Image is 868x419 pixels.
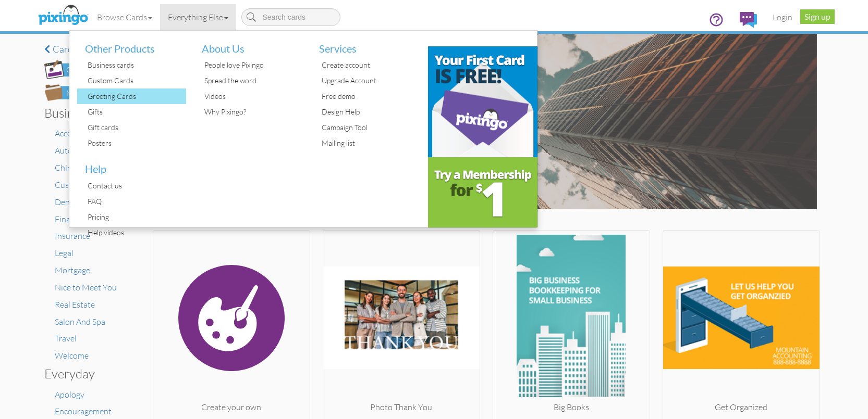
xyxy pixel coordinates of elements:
[85,104,187,120] div: Gifts
[202,73,303,88] div: Spread the word
[85,178,187,194] div: Contact us
[44,106,120,120] h3: Business
[55,406,112,416] a: Encouragement
[55,299,95,310] a: Real Estate
[153,401,310,413] div: Create your own
[55,389,84,400] a: Apology
[55,333,77,344] a: Travel
[89,4,160,30] a: Browse Cards
[55,128,95,138] a: Accounting
[55,162,102,173] a: Chiropractor
[55,214,116,224] a: Financial Advisor
[765,4,800,30] a: Login
[55,265,90,275] a: Mortgage
[493,401,650,413] div: Big Books
[319,88,421,104] div: Free demo
[55,231,90,241] a: Insurance
[202,88,303,104] div: Videos
[311,31,421,58] li: Services
[77,151,187,178] li: Help
[194,31,303,58] li: About Us
[663,401,820,413] div: Get Organized
[85,225,187,240] div: Help videos
[202,104,303,120] div: Why Pixingo?
[85,135,187,151] div: Posters
[319,104,421,120] div: Design Help
[319,57,421,73] div: Create account
[44,60,128,79] img: create-own-button.png
[663,235,820,401] img: 20181022-222457-e5dbdf4e-250.jpg
[44,367,120,380] h3: Everyday
[55,248,74,258] a: Legal
[44,84,128,101] img: my-projects-button.png
[85,120,187,135] div: Gift cards
[55,282,117,293] a: Nice to Meet You
[55,316,105,327] a: Salon And Spa
[323,401,480,413] div: Photo Thank You
[55,180,91,190] a: Customer
[241,8,340,26] input: Search cards
[55,197,79,207] a: Dental
[319,120,421,135] div: Campaign Tool
[85,209,187,225] div: Pricing
[85,73,187,88] div: Custom Cards
[85,57,187,73] div: Business cards
[740,12,757,28] img: comments.svg
[35,3,91,29] img: pixingo logo
[202,57,303,73] div: People love Pixingo
[800,9,835,24] a: Sign up
[66,88,105,99] div: My Projects
[428,157,537,227] img: e3c53f66-4b0a-4d43-9253-35934b16df62.png
[428,46,537,157] img: b31c39d9-a6cc-4959-841f-c4fb373484ab.png
[493,235,650,401] img: 20181022-221006-4868ecf4-250.jpg
[55,145,97,156] a: Automotive
[323,235,480,401] img: 20220401-173043-a7f2cc2397cf-250.jpg
[85,194,187,209] div: FAQ
[319,73,421,88] div: Upgrade Account
[77,31,187,58] li: Other Products
[153,235,310,401] img: create.svg
[319,135,421,151] div: Mailing list
[85,88,187,104] div: Greeting Cards
[44,44,128,55] a: Card home
[66,65,123,75] div: Create Your Own
[160,4,236,30] a: Everything Else
[55,350,89,361] a: Welcome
